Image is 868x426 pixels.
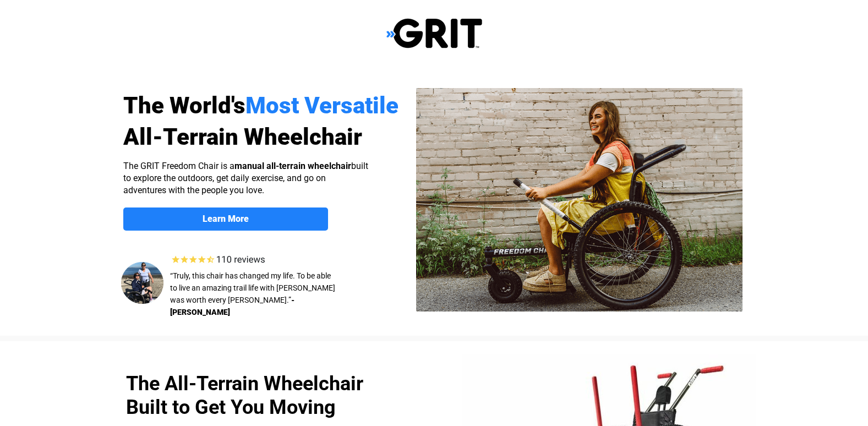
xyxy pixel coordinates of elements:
[123,123,362,150] span: All-Terrain Wheelchair
[123,161,368,195] span: The GRIT Freedom Chair is a built to explore the outdoors, get daily exercise, and go on adventur...
[123,207,328,231] a: Learn More
[170,271,335,304] span: “Truly, this chair has changed my life. To be able to live an amazing trail life with [PERSON_NAM...
[123,92,245,119] span: The World's
[234,161,351,171] strong: manual all-terrain wheelchair
[126,372,363,419] span: The All-Terrain Wheelchair Built to Get You Moving
[245,92,398,119] span: Most Versatile
[203,214,249,224] strong: Learn More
